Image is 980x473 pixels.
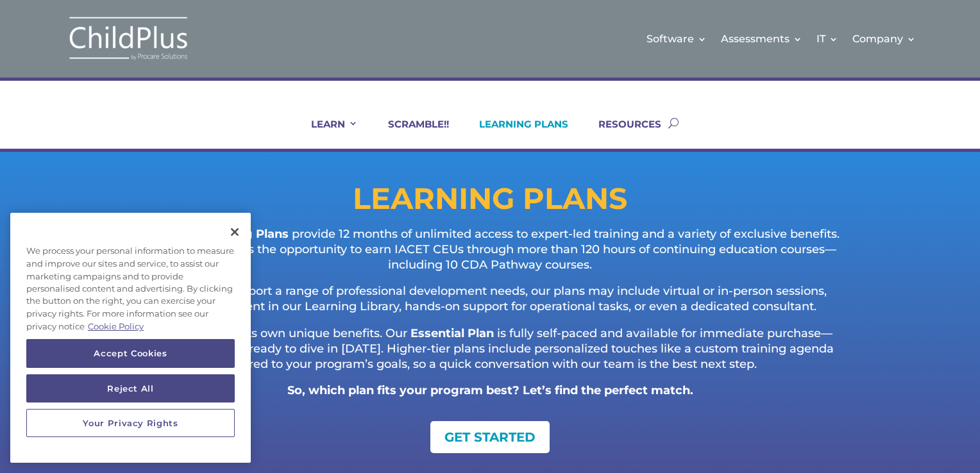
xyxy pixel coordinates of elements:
[295,118,358,149] a: LEARN
[10,213,251,463] div: Privacy
[26,409,235,437] button: Your Privacy Rights
[26,340,235,368] button: Accept Cookies
[131,284,849,326] p: Designed to support a range of professional development needs, our plans may include virtual or i...
[410,326,494,340] strong: Essential Plan
[10,238,251,340] div: We process your personal information to measure and improve our sites and service, to assist our ...
[463,118,568,149] a: LEARNING PLANS
[430,421,550,453] a: GET STARTED
[131,227,849,284] p: provide 12 months of unlimited access to expert-led training and a variety of exclusive benefits....
[221,218,249,246] button: Close
[582,118,661,149] a: RESOURCES
[852,13,916,65] a: Company
[372,118,449,149] a: SCRAMBLE!!
[88,321,144,331] a: More information about your privacy, opens in a new tab
[816,13,838,65] a: IT
[646,13,707,65] a: Software
[26,374,235,402] button: Reject All
[131,326,849,383] p: Each plan offers its own unique benefits. Our is fully self-paced and available for immediate pur...
[287,383,693,397] strong: So, which plan fits your program best? Let’s find the perfect match.
[721,13,802,65] a: Assessments
[10,213,251,463] div: Cookie banner
[80,184,900,220] h1: LEARNING PLANS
